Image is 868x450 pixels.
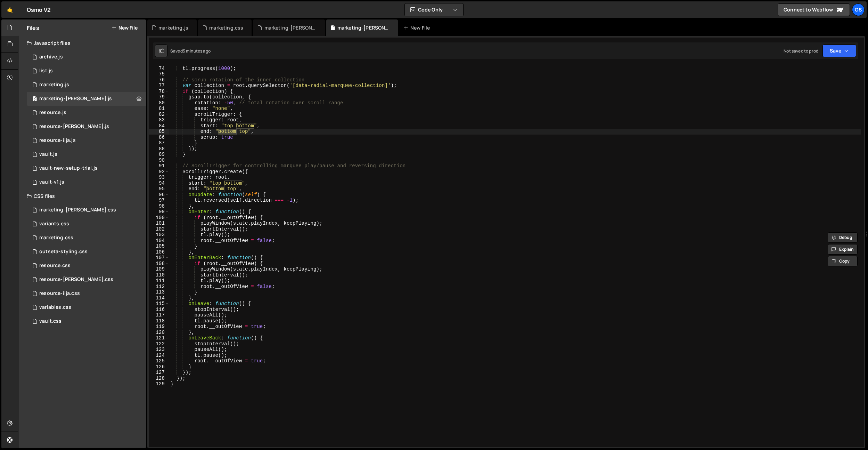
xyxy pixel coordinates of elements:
div: 129 [149,381,169,387]
div: 110 [149,272,169,278]
div: 85 [149,129,169,135]
button: Copy [828,256,858,266]
div: 125 [149,358,169,364]
div: 104 [149,238,169,244]
div: outseta-styling.css [39,249,88,255]
div: resource.css [39,263,71,269]
div: list.js [39,68,53,74]
div: 88 [149,146,169,152]
div: 124 [149,353,169,359]
div: 98 [149,203,169,209]
div: vault.js [39,151,57,158]
div: 123 [149,347,169,353]
div: 121 [149,335,169,341]
div: 127 [149,370,169,376]
div: 16596/45511.css [27,217,146,231]
div: 114 [149,295,169,301]
div: 106 [149,249,169,255]
div: 93 [149,175,169,180]
a: Os [852,3,865,16]
div: 78 [149,89,169,95]
div: 16596/45422.js [27,78,146,92]
div: 16596/45153.css [27,314,146,328]
div: 100 [149,215,169,221]
div: Javascript files [18,36,146,50]
div: 83 [149,117,169,123]
button: New File [112,25,138,31]
span: 0 [33,97,37,102]
button: Save [822,45,856,57]
div: 16596/46284.css [27,203,146,217]
button: Debug [828,232,858,243]
div: Not saved to prod [784,48,818,54]
div: marketing.js [158,24,188,31]
div: 108 [149,261,169,267]
div: 16596/45152.js [27,161,146,175]
div: vault.css [39,318,62,324]
div: 109 [149,266,169,272]
div: 101 [149,220,169,226]
div: vault-v1.js [39,179,64,185]
div: 74 [149,66,169,72]
div: New File [403,24,433,31]
div: marketing.css [39,235,73,241]
div: 105 [149,243,169,249]
div: 99 [149,209,169,215]
div: 81 [149,106,169,112]
div: 16596/46183.js [27,106,146,120]
div: 113 [149,289,169,295]
div: vault-new-setup-trial.js [39,165,98,171]
a: 🤙 [1,1,18,18]
div: resource-ilja.css [39,290,80,297]
div: marketing-[PERSON_NAME].css [264,24,317,31]
div: 97 [149,198,169,203]
div: 82 [149,112,169,118]
div: 16596/46195.js [27,134,146,147]
div: 95 [149,186,169,192]
div: 107 [149,255,169,261]
div: marketing-[PERSON_NAME].js [337,24,390,31]
div: 16596/46194.js [27,120,146,134]
div: 103 [149,232,169,238]
div: 87 [149,140,169,146]
div: 126 [149,364,169,370]
div: 86 [149,135,169,140]
div: 111 [149,278,169,284]
div: 118 [149,318,169,324]
div: variables.css [39,304,71,311]
div: 128 [149,376,169,381]
div: 122 [149,341,169,347]
div: 80 [149,100,169,106]
div: 16596/46196.css [27,273,146,287]
div: marketing.js [39,82,69,88]
div: 16596/46210.js [27,50,146,64]
div: 94 [149,180,169,186]
div: 120 [149,330,169,336]
a: Connect to Webflow [778,3,850,16]
div: 119 [149,324,169,330]
div: 16596/45151.js [27,64,146,78]
div: 5 minutes ago [183,48,211,54]
div: 16596/45132.js [27,175,146,189]
div: 16596/45133.js [27,147,146,161]
div: 116 [149,307,169,313]
div: 102 [149,226,169,232]
div: 16596/46199.css [27,259,146,273]
div: Saved [170,48,211,54]
button: Code Only [405,3,463,16]
div: 115 [149,301,169,307]
div: resource-[PERSON_NAME].css [39,276,113,283]
div: 75 [149,71,169,77]
div: marketing.css [209,24,243,31]
div: marketing-[PERSON_NAME].js [39,96,112,102]
div: marketing-[PERSON_NAME].css [39,207,116,213]
div: 89 [149,152,169,158]
div: 16596/45424.js [27,92,146,106]
button: Explain [828,244,858,255]
div: Osmo V2 [27,6,51,14]
div: 96 [149,192,169,198]
div: variants.css [39,221,69,227]
div: 16596/45446.css [27,231,146,245]
div: resource.js [39,110,66,116]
